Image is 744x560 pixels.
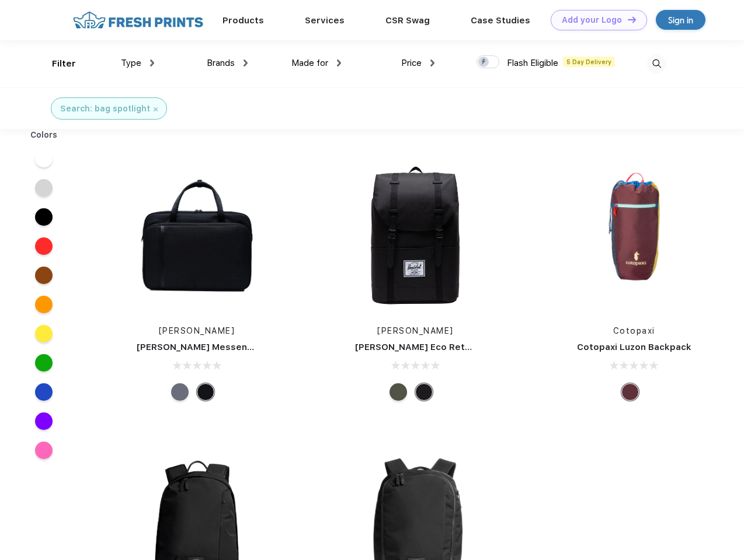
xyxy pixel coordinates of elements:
img: func=resize&h=266 [119,158,274,313]
span: 5 Day Delivery [563,57,615,67]
div: Black [415,383,433,401]
a: Products [222,15,264,26]
div: Raven Crosshatch [171,383,189,401]
img: dropdown.png [244,60,248,66]
span: Made for [291,58,328,68]
div: Forest [390,383,407,401]
img: dropdown.png [337,60,341,66]
img: dropdown.png [430,60,434,66]
a: Cotopaxi Luzon Backpack [577,342,691,352]
div: Sign in [668,13,693,27]
a: [PERSON_NAME] Eco Retreat 15" Computer Backpack [355,342,594,352]
a: [PERSON_NAME] [377,326,454,335]
img: func=resize&h=266 [338,158,493,313]
a: Sign in [656,10,705,30]
img: DT [628,16,636,23]
span: Type [121,58,141,68]
img: desktop_search.svg [647,54,666,73]
div: Filter [52,57,76,71]
a: [PERSON_NAME] [159,326,235,335]
div: Surprise [621,383,639,401]
img: dropdown.png [150,60,154,66]
span: Price [401,58,422,68]
div: Search: bag spotlight [60,103,150,115]
img: fo%20logo%202.webp [69,10,207,30]
span: Flash Eligible [507,58,558,68]
div: Add your Logo [562,15,622,25]
span: Brands [207,58,235,68]
div: Black [197,383,214,401]
a: Cotopaxi [613,326,655,335]
a: [PERSON_NAME] Messenger [137,342,263,352]
div: Colors [22,129,67,141]
img: func=resize&h=266 [557,158,712,313]
img: filter_cancel.svg [154,107,158,111]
